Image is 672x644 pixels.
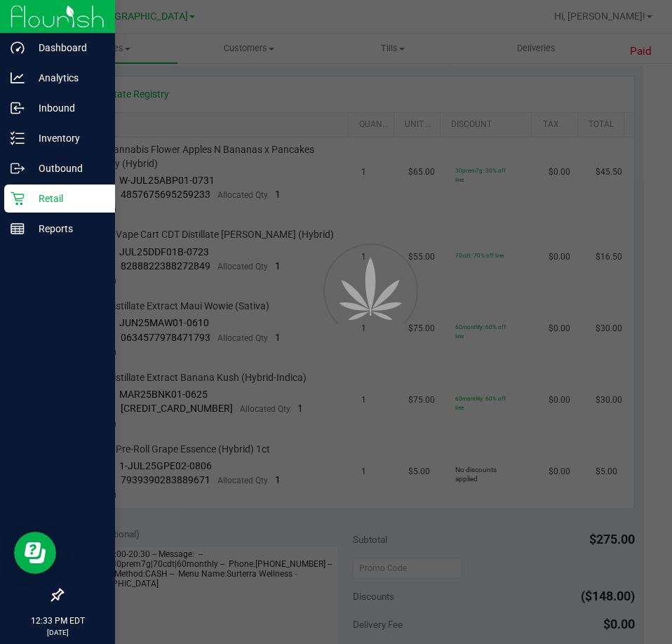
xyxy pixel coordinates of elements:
[11,101,25,115] inline-svg: Inbound
[6,627,109,638] p: [DATE]
[25,220,109,237] p: Reports
[25,100,109,116] p: Inbound
[25,39,109,56] p: Dashboard
[25,130,109,147] p: Inventory
[11,222,25,236] inline-svg: Reports
[11,41,25,55] inline-svg: Dashboard
[11,192,25,206] inline-svg: Retail
[25,190,109,207] p: Retail
[14,532,56,574] iframe: Resource center
[11,131,25,145] inline-svg: Inventory
[11,71,25,85] inline-svg: Analytics
[11,161,25,175] inline-svg: Outbound
[25,160,109,177] p: Outbound
[25,69,109,86] p: Analytics
[6,615,109,627] p: 12:33 PM EDT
